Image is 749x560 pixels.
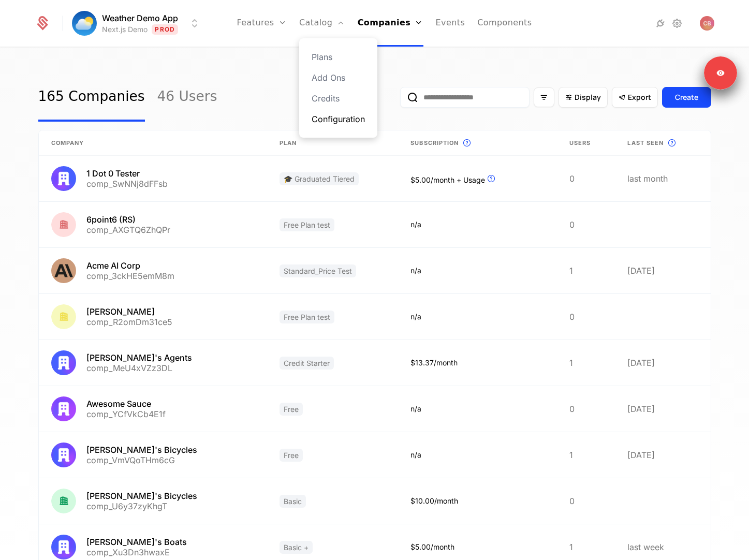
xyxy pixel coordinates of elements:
[534,87,554,107] button: Filter options
[628,92,651,102] span: Export
[267,130,398,156] th: Plan
[700,16,714,31] button: Open user button
[38,73,145,122] a: 165 Companies
[75,12,201,35] button: Select environment
[654,17,667,30] a: Integrations
[102,12,178,24] span: Weather Demo App
[410,139,459,148] span: Subscription
[662,87,711,108] button: Create
[557,130,615,156] th: Users
[612,87,658,108] button: Export
[39,130,267,156] th: Company
[575,92,601,102] span: Display
[312,71,365,84] a: Add Ons
[157,73,217,122] a: 46 Users
[312,92,365,105] a: Credits
[700,16,714,31] img: Christopher Brady
[152,24,178,35] span: Prod
[671,17,683,30] a: Settings
[559,87,608,108] button: Display
[312,113,365,125] a: Configuration
[102,24,148,35] div: Next.js Demo
[72,11,97,36] img: Weather Demo App
[675,92,698,102] div: Create
[312,51,365,63] a: Plans
[627,139,664,148] span: Last seen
